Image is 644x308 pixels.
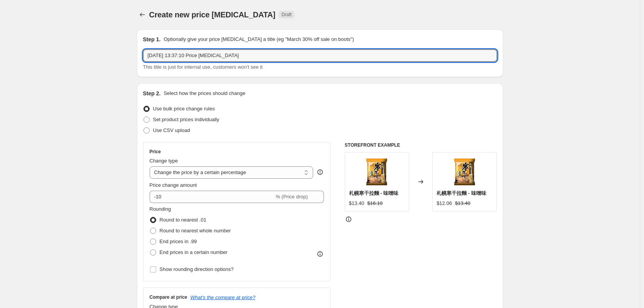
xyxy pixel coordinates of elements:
p: Optionally give your price [MEDICAL_DATA] a title (eg "March 30% off sale on boots") [164,36,354,43]
img: 4901468139560_80x.JPG [361,156,392,187]
h3: Compare at price [150,294,187,300]
span: Show rounding direction options? [160,266,234,272]
span: % (Price drop) [276,194,308,200]
input: -15 [150,191,274,203]
strike: $13.40 [455,200,470,207]
span: This title is just for internal use, customers won't see it [143,64,263,70]
span: 札幌寒干拉麵 - 味噌味 [349,190,399,196]
span: End prices in .99 [160,239,197,244]
button: Price change jobs [137,9,148,20]
div: help [316,168,324,176]
span: Create new price [MEDICAL_DATA] [149,10,276,19]
strike: $16.10 [368,200,383,207]
p: Select how the prices should change [164,90,245,97]
span: Change type [150,158,178,164]
span: End prices in a certain number [160,249,228,255]
h2: Step 2. [143,90,161,97]
h2: Step 1. [143,36,161,43]
span: Round to nearest whole number [160,228,231,234]
span: Round to nearest .01 [160,217,206,223]
span: Set product prices individually [153,117,219,122]
div: $12.06 [437,200,452,207]
span: Use bulk price change rules [153,106,215,112]
span: Price change amount [150,182,197,188]
div: $13.40 [349,200,364,207]
button: What's the compare at price? [191,294,256,300]
input: 30% off holiday sale [143,49,497,62]
span: Use CSV upload [153,127,190,133]
h3: Price [150,149,161,155]
h6: STOREFRONT EXAMPLE [345,142,497,148]
span: Draft [282,12,292,18]
img: 4901468139560_80x.JPG [449,156,480,187]
span: Rounding [150,206,171,212]
span: 札幌寒干拉麵 - 味噌味 [437,190,486,196]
